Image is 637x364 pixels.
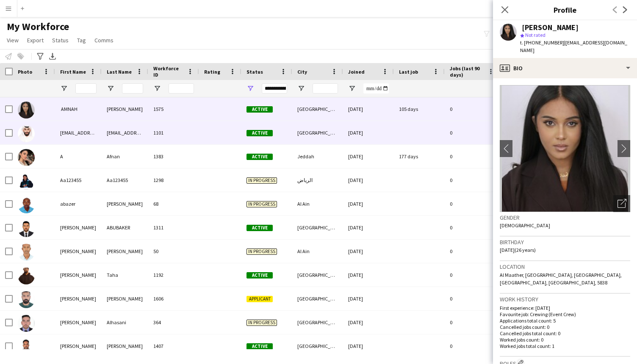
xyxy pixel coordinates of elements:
div: [PERSON_NAME] [55,240,102,263]
div: 364 [148,311,199,334]
span: Tag [77,36,86,44]
div: Aa123455 [55,168,102,192]
app-action-btn: Export XLSX [47,51,58,61]
div: [DATE] [343,334,394,358]
button: Open Filter Menu [246,85,254,92]
div: [DATE] [343,192,394,215]
div: 1298 [148,168,199,192]
input: Last Name Filter Input [122,83,143,94]
p: Worked jobs count: 0 [500,336,630,343]
div: 0 [445,240,500,263]
div: 0 [445,97,500,121]
div: Aa123455 [102,168,148,192]
span: Not rated [525,32,546,38]
div: [PERSON_NAME] [102,240,148,263]
div: [PERSON_NAME] [102,97,148,121]
div: [PERSON_NAME] [55,216,102,239]
h3: Work history [500,295,630,303]
a: View [3,35,22,46]
span: View [7,36,19,44]
div: 0 [445,168,500,192]
div: abazer [55,192,102,215]
span: Export [27,36,44,44]
input: Workforce ID Filter Input [169,83,194,94]
div: [DATE] [343,121,394,144]
div: الرياض [292,168,343,192]
img: Abdallah Alhasani [18,315,35,332]
h3: Birthday [500,238,630,246]
div: Taha [102,263,148,287]
div: Bio [493,58,637,78]
input: First Name Filter Input [75,83,97,94]
span: In progress [246,320,277,326]
img: Abdallah Alfaraj [18,291,35,308]
button: Open Filter Menu [297,85,305,92]
span: Active [246,343,273,350]
span: Applicant [246,296,273,302]
img: abazer sidahmed Mohammed [18,196,35,213]
div: 0 [445,216,500,239]
span: City [297,69,307,75]
div: 1575 [148,97,199,121]
span: Active [246,130,273,136]
a: Export [24,35,47,46]
span: My Workforce [7,20,69,33]
app-action-btn: Advanced filters [35,51,45,61]
h3: Profile [493,4,637,15]
p: Applications total count: 5 [500,317,630,324]
div: [DATE] [343,311,394,334]
div: 0 [445,121,500,144]
span: Last job [399,69,418,75]
span: Active [246,154,273,160]
span: First Name [60,69,86,75]
div: [PERSON_NAME] [102,334,148,358]
span: | [EMAIL_ADDRESS][DOMAIN_NAME] [520,39,627,53]
p: Favourite job: Crewing (Event Crew) [500,311,630,317]
img: A Afnan [18,149,35,166]
div: [PERSON_NAME] [55,263,102,287]
img: Aa123455 Aa123455 [18,173,35,190]
div: Al Ain [292,240,343,263]
div: Open photos pop-in [613,195,630,212]
span: Status [52,36,69,44]
a: Tag [74,35,89,46]
div: [GEOGRAPHIC_DATA] [292,121,343,144]
div: ‏ AMNAH [55,97,102,121]
div: [GEOGRAPHIC_DATA] [292,216,343,239]
div: 177 days [394,145,445,168]
img: Abdallah Babiker [18,339,35,356]
div: ‏ [PERSON_NAME] [520,24,579,31]
h3: Location [500,263,630,270]
span: Jobs (last 90 days) [450,65,485,78]
span: Comms [94,36,114,44]
div: [EMAIL_ADDRESS][DOMAIN_NAME] [55,121,102,144]
input: City Filter Input [313,83,338,94]
div: [PERSON_NAME] [55,334,102,358]
div: [GEOGRAPHIC_DATA] [292,287,343,310]
img: Abdalla Taha [18,267,35,284]
button: Open Filter Menu [348,85,356,92]
div: [DATE] [343,240,394,263]
div: [PERSON_NAME] [55,311,102,334]
span: Al Maather, [GEOGRAPHIC_DATA], [GEOGRAPHIC_DATA], [GEOGRAPHIC_DATA], [GEOGRAPHIC_DATA], 5838 [500,272,622,286]
span: Active [246,225,273,231]
span: Active [246,272,273,279]
div: Jeddah [292,145,343,168]
span: t. [PHONE_NUMBER] [520,39,564,46]
div: [DATE] [343,287,394,310]
img: 3khaled7@gmail.com 3khaled7@gmail.com [18,125,35,142]
div: [GEOGRAPHIC_DATA] [292,97,343,121]
div: 0 [445,145,500,168]
div: 1606 [148,287,199,310]
div: 1101 [148,121,199,144]
div: Afnan [102,145,148,168]
h3: Gender [500,214,630,221]
div: 1383 [148,145,199,168]
span: Workforce ID [153,65,184,78]
p: Cancelled jobs total count: 0 [500,330,630,336]
div: 105 days [394,97,445,121]
p: Cancelled jobs count: 0 [500,324,630,330]
div: [DATE] [343,145,394,168]
p: First experience: [DATE] [500,305,630,311]
span: [DEMOGRAPHIC_DATA] [500,222,550,229]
